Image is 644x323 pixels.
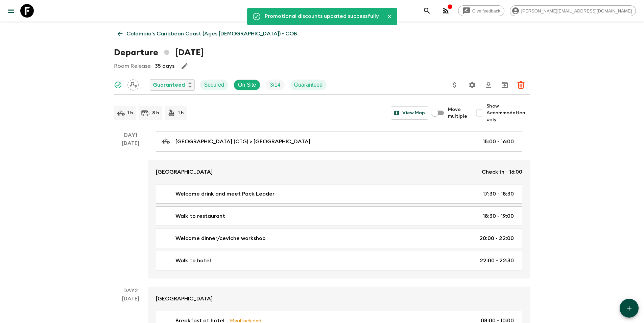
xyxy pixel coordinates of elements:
p: [GEOGRAPHIC_DATA] [156,168,213,176]
p: Day 2 [114,287,148,295]
p: [GEOGRAPHIC_DATA] (CTG) > [GEOGRAPHIC_DATA] [175,138,310,146]
div: [PERSON_NAME][EMAIL_ADDRESS][DOMAIN_NAME] [510,5,636,16]
div: [DATE] [122,139,139,278]
span: Assign pack leader [127,81,139,87]
a: Walk to hotel22:00 - 22:30 [156,251,522,270]
a: Walk to restaurant18:30 - 19:00 [156,206,522,226]
button: Archive (Completed, Cancelled or Unsynced Departures only) [498,78,511,92]
p: Check-in - 16:00 [482,168,522,176]
button: Delete [514,78,528,92]
p: 22:00 - 22:30 [480,257,514,265]
a: [GEOGRAPHIC_DATA] (CTG) > [GEOGRAPHIC_DATA]15:00 - 16:00 [156,131,522,152]
div: On Site [234,80,260,90]
p: Guaranteed [294,81,323,89]
p: Walk to hotel [175,257,211,265]
h1: Departure [DATE] [114,46,204,59]
p: Welcome drink and meet Pack Leader [175,190,275,198]
p: 1 h [178,110,184,116]
a: Welcome dinner/ceviche workshop20:00 - 22:00 [156,229,522,248]
button: menu [4,4,18,18]
p: 15:00 - 16:00 [483,138,514,146]
span: [PERSON_NAME][EMAIL_ADDRESS][DOMAIN_NAME] [518,8,636,13]
a: [GEOGRAPHIC_DATA] [148,287,530,311]
p: Secured [204,81,224,89]
div: Promotional discounts updated successfully [265,10,379,23]
a: [GEOGRAPHIC_DATA]Check-in - 16:00 [148,160,530,184]
p: Room Release: [114,62,151,70]
a: Give feedback [458,5,504,16]
a: Welcome drink and meet Pack Leader17:30 - 18:30 [156,184,522,204]
button: Settings [466,78,479,92]
svg: Synced Successfully [114,81,122,89]
button: Download CSV [482,78,495,92]
p: Colombia’s Caribbean Coast (Ages [DEMOGRAPHIC_DATA]) • COB [126,30,297,38]
button: View Map [391,106,428,120]
p: Walk to restaurant [175,212,225,220]
p: On Site [238,81,256,89]
p: [GEOGRAPHIC_DATA] [156,295,213,303]
button: Close [384,11,395,22]
span: Give feedback [469,8,504,13]
p: Guaranteed [153,81,185,89]
span: Move multiple [448,106,468,120]
p: 1 h [127,110,133,116]
button: search adventures [420,4,434,18]
p: 20:00 - 22:00 [479,234,514,242]
div: Secured [200,80,229,90]
p: 3 / 14 [270,81,280,89]
p: Welcome dinner/ceviche workshop [175,234,266,242]
button: Update Price, Early Bird Discount and Costs [448,78,461,92]
p: 18:30 - 19:00 [483,212,514,220]
div: Trip Fill [266,80,284,90]
p: 8 h [152,110,159,116]
span: Show Accommodation only [486,103,530,123]
p: 35 days [155,62,174,70]
p: Day 1 [114,131,148,139]
p: 17:30 - 18:30 [483,190,514,198]
a: Colombia’s Caribbean Coast (Ages [DEMOGRAPHIC_DATA]) • COB [114,27,301,40]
